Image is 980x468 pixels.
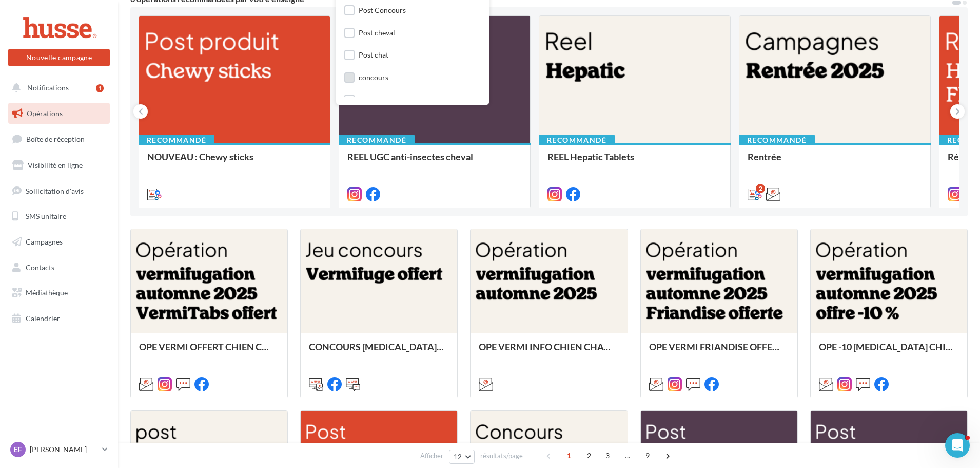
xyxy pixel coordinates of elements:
[6,180,112,202] a: Sollicitation d'avis
[479,342,619,362] div: OPE VERMI INFO CHIEN CHAT AUTOMNE
[26,135,85,143] span: Boîte de réception
[945,433,970,458] iframe: Intercom live chat
[347,152,522,172] div: REEL UGC anti-insectes cheval
[748,152,922,172] div: Rentrée
[449,450,475,464] button: 12
[454,453,462,461] span: 12
[139,135,214,146] div: Recommandé
[619,447,636,464] span: ...
[8,440,110,459] a: EF [PERSON_NAME]
[547,152,722,172] div: REEL Hepatic Tablets
[28,161,83,170] span: Visibilité en ligne
[6,257,112,278] a: Contacts
[6,231,112,253] a: Campagnes
[26,186,84,195] span: Sollicitation d'avis
[581,447,597,464] span: 2
[96,84,104,92] div: 1
[420,451,443,461] span: Afficher
[26,314,60,323] span: Calendrier
[359,28,395,38] div: Post cheval
[6,155,112,176] a: Visibilité en ligne
[359,5,406,15] div: Post Concours
[359,95,379,105] div: cheval
[26,263,54,272] span: Contacts
[27,109,63,118] span: Opérations
[30,444,98,455] p: [PERSON_NAME]
[14,444,22,455] span: EF
[309,342,449,362] div: CONCOURS [MEDICAL_DATA] OFFERT AUTOMNE 2025
[6,77,108,99] button: Notifications 1
[139,342,279,362] div: OPE VERMI OFFERT CHIEN CHAT AUTOMNE
[649,342,789,362] div: OPE VERMI FRIANDISE OFFERTE CHIEN CHAT AUTOMNE
[480,451,523,461] span: résultats/page
[6,128,112,150] a: Boîte de réception
[359,72,388,83] div: concours
[539,135,615,146] div: Recommandé
[756,184,765,193] div: 2
[819,342,959,362] div: OPE -10 [MEDICAL_DATA] CHIEN CHAT AUTOMNE
[639,447,656,464] span: 9
[739,135,815,146] div: Recommandé
[26,212,66,220] span: SMS unitaire
[26,288,68,297] span: Médiathèque
[6,205,112,227] a: SMS unitaire
[359,50,388,60] div: Post chat
[6,103,112,124] a: Opérations
[27,83,69,92] span: Notifications
[599,447,616,464] span: 3
[561,447,577,464] span: 1
[6,308,112,329] a: Calendrier
[147,152,322,172] div: NOUVEAU : Chewy sticks
[26,237,63,246] span: Campagnes
[6,282,112,304] a: Médiathèque
[339,135,415,146] div: Recommandé
[8,49,110,66] button: Nouvelle campagne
